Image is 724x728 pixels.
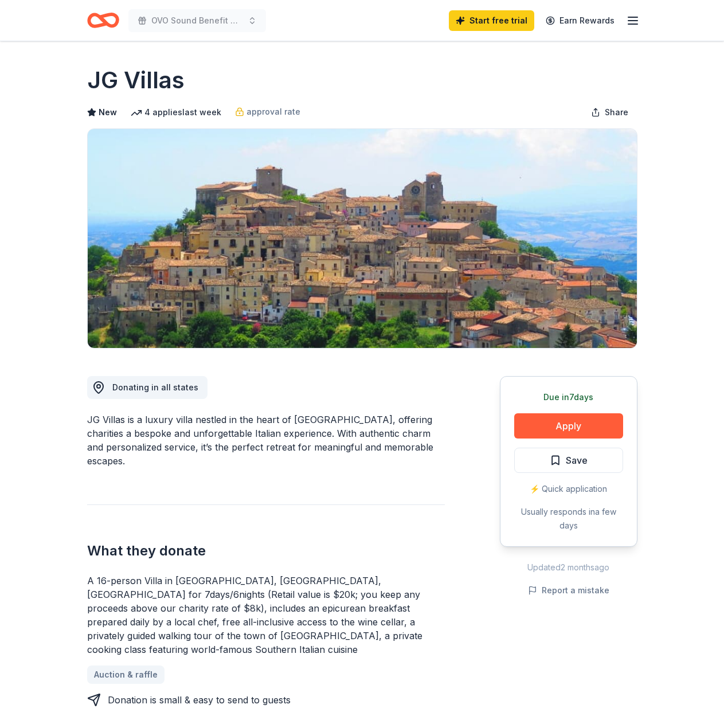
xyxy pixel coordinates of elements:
[235,105,300,119] a: approval rate
[151,14,243,28] span: OVO Sound Benefit Concert
[246,105,300,119] span: approval rate
[128,9,266,32] button: OVO Sound Benefit Concert
[99,105,117,119] span: New
[112,382,198,392] span: Donating in all states
[87,413,445,468] div: JG Villas is a luxury villa nestled in the heart of [GEOGRAPHIC_DATA], offering charities a bespo...
[87,542,445,560] h2: What they donate
[87,666,165,684] a: Auction & raffle
[87,64,185,96] h1: JG Villas
[87,574,445,656] div: A 16-person Villa in [GEOGRAPHIC_DATA], [GEOGRAPHIC_DATA], [GEOGRAPHIC_DATA] for 7days/6nights (R...
[566,453,588,468] span: Save
[539,10,621,31] a: Earn Rewards
[131,105,221,119] div: 4 applies last week
[528,584,609,597] button: Report a mistake
[514,505,623,533] div: Usually responds in a few days
[500,561,637,574] div: Updated 2 months ago
[88,129,637,348] img: Image for JG Villas
[108,693,291,707] div: Donation is small & easy to send to guests
[514,390,623,404] div: Due in 7 days
[449,10,534,31] a: Start free trial
[514,482,623,496] div: ⚡️ Quick application
[514,448,623,473] button: Save
[582,101,637,124] button: Share
[87,7,119,34] a: Home
[514,413,623,439] button: Apply
[605,105,628,119] span: Share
